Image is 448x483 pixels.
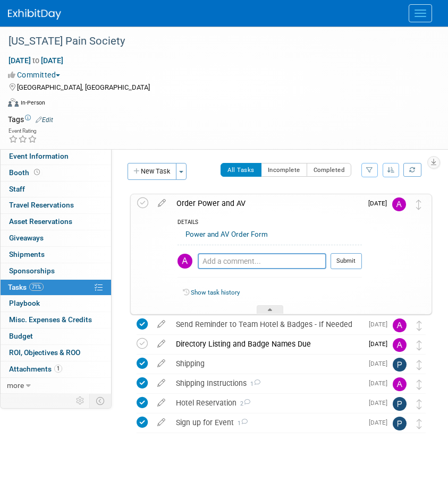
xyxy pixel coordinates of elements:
div: Order Power and AV [171,194,362,212]
a: Edit [36,116,53,124]
a: Budget [1,329,111,344]
a: edit [152,320,171,329]
img: ExhibitDay [8,9,61,20]
span: Event Information [9,152,69,160]
span: [GEOGRAPHIC_DATA], [GEOGRAPHIC_DATA] [17,83,150,91]
a: edit [152,398,171,408]
span: Attachments [9,365,62,373]
span: [DATE] [369,321,393,328]
img: Phil S [393,358,407,372]
span: [DATE] [369,360,393,367]
a: Playbook [1,296,111,312]
div: Directory Listing and Badge Names Due [171,335,362,353]
img: Allison Walsh [393,338,407,352]
span: [DATE] [369,340,393,348]
i: Move task [417,419,422,429]
span: more [7,381,24,390]
a: Booth [1,165,111,181]
span: Giveaways [9,234,44,242]
i: Move task [417,321,422,331]
a: Giveaways [1,230,111,246]
div: Event Rating [9,128,37,134]
button: Incomplete [261,163,307,177]
a: Attachments1 [1,361,111,377]
a: Sponsorships [1,263,111,279]
img: Philip D'Adderio [393,417,407,430]
span: Budget [9,332,33,340]
span: ROI, Objectives & ROO [9,348,80,357]
span: 1 [247,381,260,387]
span: Booth [9,168,42,177]
a: Refresh [403,163,421,177]
button: Committed [8,70,64,80]
span: [DATE] [369,399,393,407]
span: [DATE] [DATE] [8,56,64,65]
i: Move task [417,360,422,370]
div: [US_STATE] Pain Society [5,32,427,51]
span: Sponsorships [9,266,55,275]
a: edit [152,418,171,427]
span: Misc. Expenses & Credits [9,315,92,324]
span: Playbook [9,299,40,307]
span: [DATE] [368,200,392,207]
a: Tasks71% [1,280,111,296]
img: Allison Walsh [177,254,192,269]
td: Tags [8,114,53,125]
div: Event Format [8,97,435,113]
a: Shipments [1,247,111,263]
div: Shipping [171,355,362,373]
button: Submit [331,253,362,269]
a: edit [152,339,171,349]
a: Misc. Expenses & Credits [1,312,111,328]
span: 1 [54,365,62,373]
div: Send Reminder to Team Hotel & Badges - If Needed [171,315,362,333]
span: 1 [234,420,248,427]
a: Travel Reservations [1,197,111,213]
a: Power and AV Order Form [185,230,268,238]
a: Asset Reservations [1,214,111,230]
div: DETAILS [177,219,362,228]
span: to [31,56,41,65]
div: Sign up for Event [171,413,362,432]
i: Move task [417,340,422,350]
button: Menu [409,4,432,22]
span: Travel Reservations [9,201,74,209]
a: Event Information [1,149,111,165]
span: Booth not reserved yet [32,168,42,176]
img: Allison Walsh [392,197,406,211]
div: In-Person [20,99,45,107]
a: ROI, Objectives & ROO [1,345,111,361]
span: Asset Reservations [9,217,72,226]
span: Staff [9,185,25,193]
i: Move task [417,379,422,390]
a: edit [152,378,171,388]
td: Toggle Event Tabs [90,394,112,408]
button: New Task [128,163,176,180]
span: Shipments [9,250,45,258]
span: 71% [29,283,44,291]
img: Allison Walsh [393,377,407,391]
img: Allison Walsh [393,318,407,332]
button: All Tasks [221,163,261,177]
span: [DATE] [369,419,393,426]
img: Format-Inperson.png [8,98,19,107]
a: edit [152,359,171,368]
div: Hotel Reservation [171,394,362,412]
div: Shipping Instructions [171,374,362,392]
a: Show task history [191,289,240,296]
span: 2 [236,400,250,407]
span: Tasks [8,283,44,291]
a: more [1,378,111,394]
i: Move task [416,200,421,210]
img: Philip D'Adderio [393,397,407,411]
span: [DATE] [369,379,393,387]
a: edit [153,199,171,208]
a: Staff [1,182,111,197]
i: Move task [417,399,422,409]
td: Personalize Event Tab Strip [71,394,90,408]
button: Completed [307,163,352,177]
